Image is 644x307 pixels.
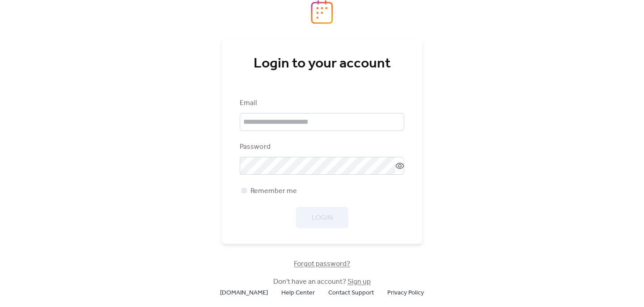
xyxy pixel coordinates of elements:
a: Privacy Policy [387,287,424,298]
a: [DOMAIN_NAME] [220,287,268,298]
div: Password [240,142,402,152]
span: Forgot password? [294,259,350,269]
span: Help Center [281,288,315,299]
span: Privacy Policy [387,288,424,299]
span: Contact Support [328,288,374,299]
span: Don't have an account? [273,277,371,287]
span: Remember me [250,186,297,197]
a: Forgot password? [294,261,350,266]
a: Help Center [281,287,315,298]
a: Contact Support [328,287,374,298]
div: Email [240,98,402,109]
div: Login to your account [240,55,404,73]
span: [DOMAIN_NAME] [220,288,268,299]
a: Sign up [347,275,371,289]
